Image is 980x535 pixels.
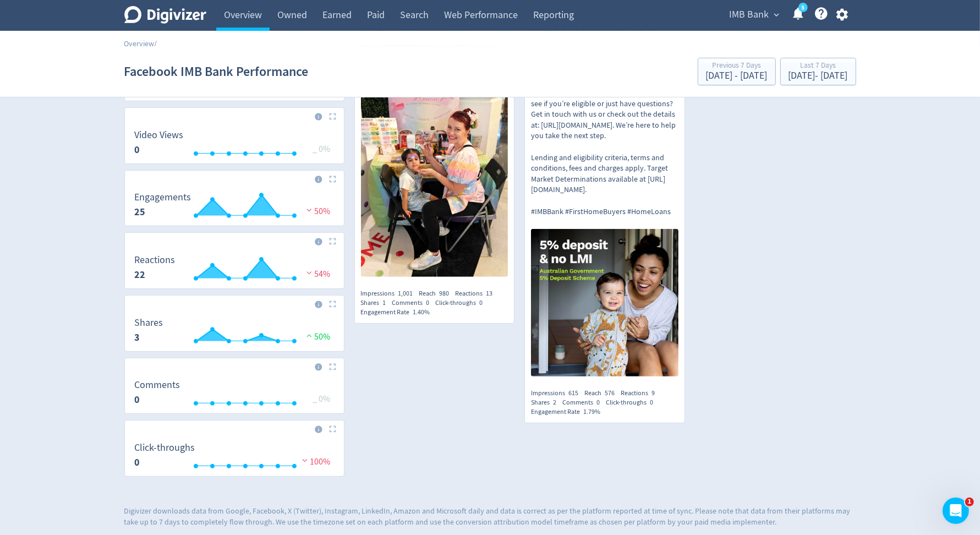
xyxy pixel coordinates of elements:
span: 980 [440,289,450,298]
dt: Engagements [135,191,191,204]
div: Reactions [456,289,499,298]
div: Shares [531,398,562,407]
span: 1 [965,498,974,506]
dt: Reactions [135,254,176,266]
dt: Shares [135,316,163,329]
svg: Video Views 0 [129,130,340,159]
p: Digivizer downloads data from Google, Facebook, X (Twitter), Instagram, LinkedIn, Amazon and Micr... [124,506,856,527]
span: IMB Bank [730,6,769,24]
img: negative-performance.svg [304,206,315,214]
strong: 25 [135,205,146,219]
span: 2 [553,398,556,407]
button: Last 7 Days[DATE]- [DATE] [780,58,856,85]
span: 50% [304,206,331,217]
span: 13 [486,289,493,298]
span: 1 [383,298,386,307]
span: 1.40% [413,308,430,316]
div: [DATE] - [DATE] [706,71,768,81]
text: 5 [801,4,804,12]
div: Reach [584,389,621,398]
h1: Facebook IMB Bank Performance [124,54,309,89]
img: Placeholder [329,363,336,370]
img: Placeholder [329,301,336,308]
a: Overview [124,39,155,48]
div: Comments [562,398,606,407]
img: positive-performance.svg [304,331,315,340]
span: 1,001 [398,289,413,298]
div: Impressions [361,289,419,298]
span: expand_more [772,10,782,20]
span: 9 [651,389,655,397]
div: Comments [392,298,436,308]
img: Placeholder [329,425,336,433]
div: Click-throughs [606,398,659,407]
span: 50% [304,331,331,342]
div: [DATE] - [DATE] [789,71,848,81]
img: negative-performance.svg [299,456,310,465]
button: IMB Bank [726,6,782,24]
div: Previous 7 Days [706,62,768,71]
div: Impressions [531,389,584,398]
a: 5 [798,3,808,12]
strong: 0 [135,456,140,469]
div: Engagement Rate [531,407,606,417]
dt: Click-throughs [135,441,195,454]
span: 615 [568,389,578,397]
svg: Engagements 25 [129,192,340,221]
div: Engagement Rate [361,308,436,317]
span: 0 [480,298,483,307]
div: Click-throughs [436,298,489,308]
strong: 0 [135,143,140,156]
dt: Video Views [135,129,184,141]
span: 100% [299,456,331,467]
div: Shares [361,298,392,308]
span: 576 [605,389,615,397]
span: 1.79% [583,407,600,416]
svg: Comments 0 [129,380,340,409]
img: Placeholder [329,113,336,120]
img: negative-performance.svg [304,269,315,277]
span: / [155,39,157,48]
dt: Comments [135,379,180,391]
strong: 22 [135,268,146,281]
img: Placeholder [329,238,336,245]
button: Previous 7 Days[DATE] - [DATE] [698,58,776,85]
strong: 0 [135,393,140,406]
div: Reach [419,289,456,298]
div: Reactions [621,389,661,398]
span: _ 0% [313,144,331,155]
div: Last 7 Days [789,62,848,71]
img: Placeholder [329,176,336,183]
svg: Shares 3 [129,318,340,347]
span: 0 [426,298,430,307]
span: 0 [596,398,600,407]
span: 54% [304,269,331,280]
span: 0 [650,398,653,407]
strong: 3 [135,331,140,344]
svg: Click-throughs 0 [129,443,340,472]
svg: Reactions 22 [129,255,340,284]
span: _ 0% [313,394,331,405]
iframe: Intercom live chat [943,498,969,524]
